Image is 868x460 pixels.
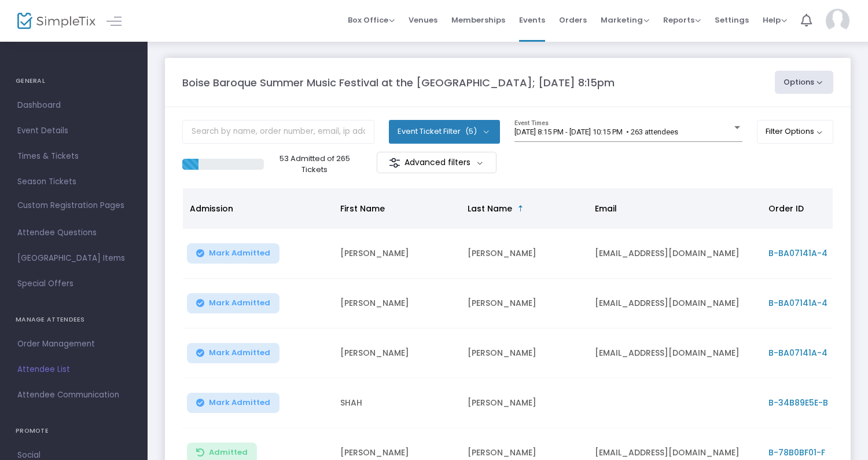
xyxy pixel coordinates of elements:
span: Mark Admitted [209,298,270,308]
td: SHAH [333,378,461,428]
span: Last Name [468,203,512,214]
span: Attendee List [17,362,130,377]
span: Box Office [348,14,395,25]
p: 53 Admitted of 265 Tickets [269,153,361,176]
button: Event Ticket Filter(5) [389,120,500,143]
span: Event Details [17,123,130,138]
td: [PERSON_NAME] [461,328,588,378]
span: Memberships [451,5,505,35]
span: Email [595,203,617,214]
span: Attendee Communication [17,388,130,403]
span: [GEOGRAPHIC_DATA] Items [17,251,130,266]
span: Marketing [601,14,649,25]
td: [PERSON_NAME] [333,229,461,279]
button: Options [775,71,834,94]
m-button: Advanced filters [377,152,496,173]
span: Order ID [768,203,804,214]
span: Admitted [209,448,248,457]
span: Mark Admitted [209,348,270,357]
button: Filter Options [757,120,834,143]
span: Sortable [516,204,525,213]
span: Times & Tickets [17,149,130,164]
input: Search by name, order number, email, ip address [182,120,374,144]
h4: PROMOTE [16,419,132,443]
td: [PERSON_NAME] [461,229,588,279]
span: B-34B89E5E-B [768,397,828,408]
span: Season Tickets [17,174,130,189]
td: [EMAIL_ADDRESS][DOMAIN_NAME] [588,328,762,378]
span: Mark Admitted [209,249,270,258]
span: Help [763,14,787,25]
td: [EMAIL_ADDRESS][DOMAIN_NAME] [588,279,762,328]
span: B-BA07141A-4 [768,297,827,309]
span: B-BA07141A-4 [768,247,827,259]
td: [PERSON_NAME] [333,279,461,328]
td: [PERSON_NAME] [461,378,588,428]
span: Order Management [17,337,130,352]
span: [DATE] 8:15 PM - [DATE] 10:15 PM • 263 attendees [514,127,678,136]
span: Dashboard [17,98,130,113]
td: [EMAIL_ADDRESS][DOMAIN_NAME] [588,229,762,279]
img: filter [389,157,400,169]
button: Mark Admitted [187,343,279,363]
td: [PERSON_NAME] [461,279,588,328]
span: Orders [559,5,587,35]
h4: MANAGE ATTENDEES [16,308,132,331]
span: Admission [190,203,233,214]
span: Custom Registration Pages [17,200,124,211]
h4: GENERAL [16,70,132,93]
span: Attendee Questions [17,225,130,240]
td: [PERSON_NAME] [333,328,461,378]
span: B-BA07141A-4 [768,347,827,359]
button: Mark Admitted [187,393,279,413]
button: Mark Admitted [187,293,279,313]
span: Reports [663,14,701,25]
span: (5) [465,127,477,136]
span: Venues [409,5,437,35]
span: Events [519,5,545,35]
span: First Name [340,203,385,214]
span: Special Offers [17,276,130,291]
button: Mark Admitted [187,243,279,264]
span: B-78B0BF01-F [768,447,825,458]
m-panel-title: Boise Baroque Summer Music Festival at the [GEOGRAPHIC_DATA]; [DATE] 8:15pm [182,75,615,90]
span: Mark Admitted [209,398,270,407]
span: Settings [715,5,749,35]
